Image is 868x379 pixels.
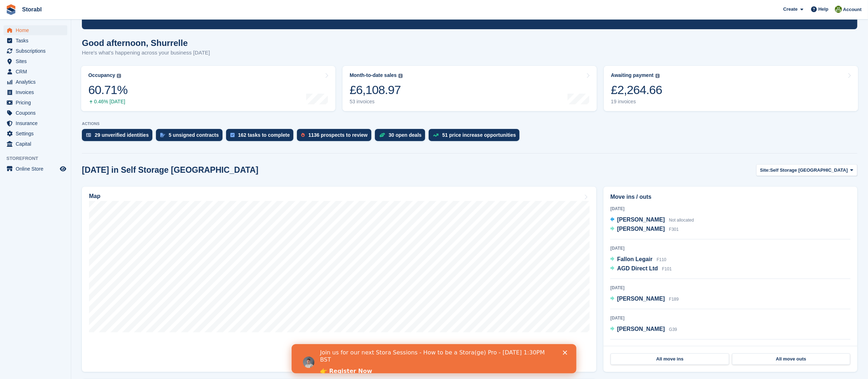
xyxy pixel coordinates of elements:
span: Not allocated [669,218,694,223]
span: Settings [16,129,58,139]
div: £2,264.66 [611,83,662,97]
span: Insurance [16,118,58,128]
div: [DATE] [610,315,851,321]
div: Occupancy [88,72,115,78]
span: F189 [669,297,679,302]
div: £6,108.97 [350,83,403,97]
img: contract_signature_icon-13c848040528278c33f63329250d36e43548de30e8caae1d1a13099fd9432cc5.svg [160,133,165,137]
span: Capital [16,139,58,149]
p: Here's what's happening across your business [DATE] [82,49,210,57]
span: Site: [760,167,770,174]
div: [DATE] [610,285,851,291]
h2: [DATE] in Self Storage [GEOGRAPHIC_DATA] [82,165,258,175]
a: 162 tasks to complete [226,129,297,145]
span: Subscriptions [16,46,58,56]
span: Invoices [16,87,58,97]
a: menu [4,164,67,174]
span: Coupons [16,108,58,118]
div: 5 unsigned contracts [169,132,219,138]
a: Storabl [19,4,45,15]
span: [PERSON_NAME] [617,226,665,232]
a: [PERSON_NAME] F301 [610,225,679,234]
div: 53 invoices [350,99,403,105]
span: Analytics [16,77,58,87]
a: Map [82,187,596,372]
a: AGD Direct Ltd F101 [610,264,671,274]
span: CRM [16,67,58,77]
a: menu [4,108,67,118]
a: [PERSON_NAME] G39 [610,325,677,334]
iframe: Intercom live chat banner [292,344,576,373]
span: Account [843,6,862,13]
a: menu [4,46,67,56]
span: Self Storage [GEOGRAPHIC_DATA] [770,167,848,174]
a: menu [4,36,67,46]
span: Create [783,6,798,13]
button: Site: Self Storage [GEOGRAPHIC_DATA] [756,164,857,176]
a: Occupancy 60.71% 0.46% [DATE] [81,66,335,111]
a: menu [4,77,67,87]
span: Home [16,25,58,35]
a: menu [4,25,67,35]
a: 51 price increase opportunities [429,129,523,145]
img: price_increase_opportunities-93ffe204e8149a01c8c9dc8f82e8f89637d9d84a8eef4429ea346261dce0b2c0.svg [433,134,439,137]
img: icon-info-grey-7440780725fd019a000dd9b08b2336e03edf1995a4989e88bcd33f0948082b44.svg [117,74,121,78]
a: menu [4,129,67,139]
a: 30 open deals [375,129,429,145]
a: menu [4,56,67,66]
span: F301 [669,227,679,232]
span: F101 [662,266,671,271]
div: 162 tasks to complete [238,132,290,138]
a: Awaiting payment £2,264.66 19 invoices [604,66,858,111]
img: prospect-51fa495bee0391a8d652442698ab0144808aea92771e9ea1ae160a38d050c398.svg [301,133,305,137]
img: icon-info-grey-7440780725fd019a000dd9b08b2336e03edf1995a4989e88bcd33f0948082b44.svg [398,74,403,78]
span: Online Store [16,164,58,174]
span: Fallon Legair [617,256,653,262]
img: Shurrelle Harrington [835,6,842,13]
div: [DATE] [610,206,851,212]
a: Month-to-date sales £6,108.97 53 invoices [343,66,597,111]
span: Pricing [16,98,58,108]
a: menu [4,67,67,77]
div: 30 open deals [389,132,422,138]
div: 0.46% [DATE] [88,99,127,105]
img: task-75834270c22a3079a89374b754ae025e5fb1db73e45f91037f5363f120a921f8.svg [230,133,235,137]
img: stora-icon-8386f47178a22dfd0bd8f6a31ec36ba5ce8667c1dd55bd0f319d3a0aa187defe.svg [6,4,16,15]
span: Sites [16,56,58,66]
a: 5 unsigned contracts [156,129,226,145]
a: 1136 prospects to review [297,129,375,145]
img: verify_identity-adf6edd0f0f0b5bbfe63781bf79b02c33cf7c696d77639b501bdc392416b5a36.svg [86,133,91,137]
a: menu [4,87,67,97]
div: 1136 prospects to review [308,132,368,138]
a: menu [4,118,67,128]
div: 51 price increase opportunities [442,132,516,138]
span: Tasks [16,36,58,46]
div: [DATE] [610,345,851,352]
div: 19 invoices [611,99,662,105]
img: deal-1b604bf984904fb50ccaf53a9ad4b4a5d6e5aea283cecdc64d6e3604feb123c2.svg [379,133,385,137]
div: Close [271,6,278,11]
span: Help [819,6,828,13]
span: [PERSON_NAME] [617,296,665,302]
span: G39 [669,327,677,332]
span: [PERSON_NAME] [617,217,665,223]
a: [PERSON_NAME] F189 [610,295,679,304]
a: Fallon Legair F110 [610,255,666,264]
h2: Map [89,193,100,199]
a: All move outs [732,353,850,365]
a: 👉 Register Now [28,24,80,31]
span: AGD Direct Ltd [617,265,658,271]
div: Awaiting payment [611,72,654,78]
div: [DATE] [610,245,851,251]
div: Month-to-date sales [350,72,397,78]
h2: Move ins / outs [610,193,851,201]
a: menu [4,139,67,149]
span: F110 [657,257,666,262]
span: Storefront [6,155,71,162]
span: [PERSON_NAME] [617,326,665,332]
div: 60.71% [88,83,127,97]
a: Preview store [59,165,67,173]
img: icon-info-grey-7440780725fd019a000dd9b08b2336e03edf1995a4989e88bcd33f0948082b44.svg [655,74,660,78]
a: [PERSON_NAME] Not allocated [610,216,694,225]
